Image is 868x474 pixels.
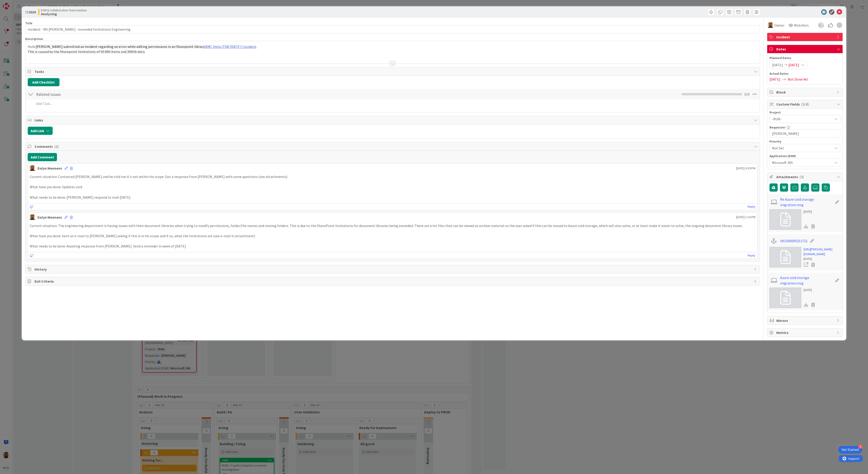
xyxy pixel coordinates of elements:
div: Project [769,111,840,114]
span: Comments [35,144,752,149]
b: 2020 [29,10,36,14]
p: What have you done: Sent an e-mail to [PERSON_NAME] asking if this is in his scope and if so, wha... [30,233,756,239]
label: Title [25,21,32,25]
div: Dalyn Mennens [37,215,62,220]
input: type card name here... [25,25,760,33]
span: Planned Dates [769,56,840,60]
span: Block [776,89,834,95]
span: Incident [776,34,834,40]
span: Not Done Yet [788,77,808,82]
span: History [35,267,752,272]
span: 0 / 0 [745,91,750,97]
input: Add Checklist... [35,90,137,98]
span: [DATE] 1:24 PM [736,215,755,220]
span: [DATE] [769,77,780,82]
div: [DATE] [804,257,840,261]
div: [DATE] [804,209,817,214]
p: What needs to be done: Awaiting response from [PERSON_NAME]. Send a reminder in week of [DATE] [30,244,756,249]
span: Tasks [35,69,752,74]
span: Attachments [776,174,834,180]
img: DM [30,215,35,220]
a: Open [804,262,809,268]
span: [PERSON_NAME] submitted an incident regarding an error while editing permissions in an Sharepoint... [36,44,205,49]
button: Add Comment [28,153,57,161]
span: Custom Fields [776,101,834,107]
label: Requester [769,125,785,129]
button: Add Checklist [28,78,59,86]
span: [DATE] 4:29 PM [736,166,755,171]
span: Actual Dates [769,71,840,76]
b: Analysing [41,12,87,16]
div: Download [804,302,809,308]
div: Get Started [842,447,859,452]
span: This is caused by the Sharepoint limitations of 50.000 items and 200Gb data. [28,49,145,54]
div: Priority [769,140,840,143]
div: [DATE] [804,288,817,292]
a: Azure cold storage migration.msg [780,275,833,286]
button: Add Link [28,127,53,135]
a: Re Azure cold storage migration.msg [780,197,833,207]
span: ( 3 ) [799,175,804,179]
p: What needs to be done: [PERSON_NAME] respond to mail [DATE] [30,195,756,200]
span: Exit Criteria [35,279,752,284]
span: -RUN- [772,116,830,122]
span: Mirrors [776,318,834,323]
span: Links [35,117,752,123]
p: Huib: [28,44,758,49]
span: Description [25,37,43,41]
span: Metrics [776,330,834,335]
div: 4 [858,445,862,449]
a: [URL][PERSON_NAME][DOMAIN_NAME] [804,247,840,257]
span: Not Set [772,145,830,151]
div: Open Get Started checklist, remaining modules: 4 [838,446,862,454]
span: ID [25,9,36,15]
p: Current situation: Contacted [PERSON_NAME] and he told me it's not within his scope. Got a respon... [30,174,756,179]
img: DM [30,165,35,171]
p: Current situation: The engineering department is having issues with their document libraries when... [30,223,756,228]
span: . [256,44,257,49]
div: Dalyn Mennens [37,165,62,171]
a: BMC Helix ITSM [DATE] | Incident [205,44,256,49]
div: Application (ESM) [769,154,840,158]
span: ( 3/4 ) [801,102,809,106]
img: DM [768,22,773,28]
span: ESM & Collaboration Team Kanban [41,8,87,12]
div: Download [804,223,809,229]
span: Watchers [794,22,809,28]
span: ( 2 ) [54,144,59,149]
span: Microsoft 365 [772,159,830,166]
p: What have you done: Updates card [30,184,756,190]
span: [DATE] [788,62,799,68]
span: [DATE] [772,62,783,68]
span: Owner [774,22,784,28]
a: INC000000251721 [780,238,808,244]
span: Support [10,1,21,6]
span: Dates [776,46,834,52]
a: Reply [748,253,755,258]
a: Reply [748,204,755,210]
